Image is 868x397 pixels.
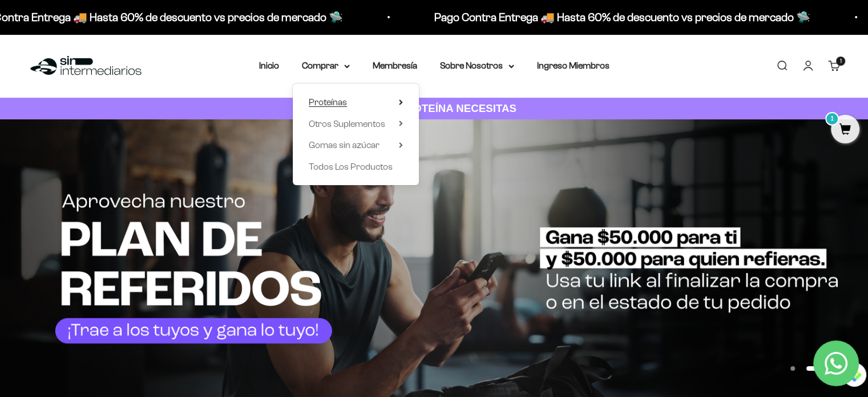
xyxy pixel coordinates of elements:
[537,61,609,70] a: Ingreso Miembros
[309,117,403,131] summary: Otros Suplementos
[825,112,839,126] mark: 1
[309,140,380,150] span: Gomas sin azúcar
[373,61,417,70] a: Membresía
[309,162,393,171] span: Todos Los Productos
[352,102,516,114] strong: CUANTA PROTEÍNA NECESITAS
[309,97,347,107] span: Proteínas
[309,138,403,153] summary: Gomas sin azúcar
[831,124,859,137] a: 1
[440,58,514,73] summary: Sobre Nosotros
[840,58,842,64] span: 1
[309,119,385,129] span: Otros Suplementos
[309,95,403,110] summary: Proteínas
[309,159,403,174] a: Todos Los Productos
[302,58,350,73] summary: Comprar
[426,8,802,26] p: Pago Contra Entrega 🚚 Hasta 60% de descuento vs precios de mercado 🛸
[259,61,279,70] a: Inicio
